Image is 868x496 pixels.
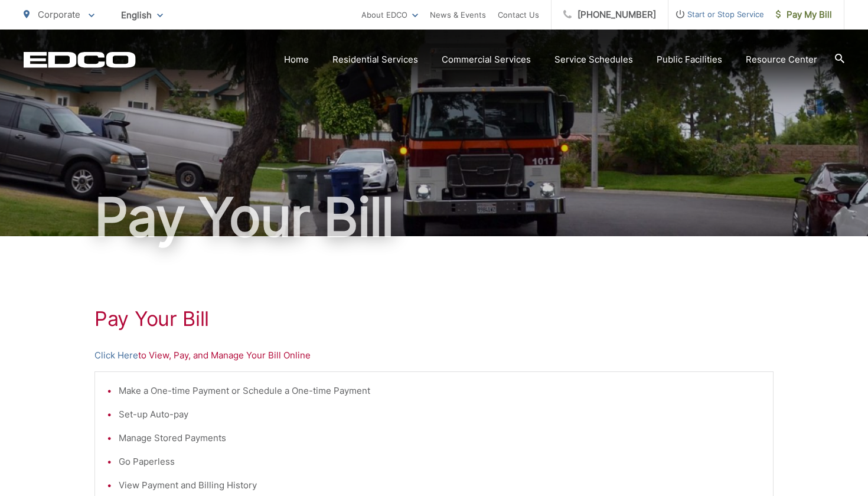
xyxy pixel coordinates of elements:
a: News & Events [430,8,486,22]
a: Resource Center [746,53,817,67]
a: Residential Services [332,53,418,67]
h1: Pay Your Bill [24,188,844,247]
span: Corporate [38,9,80,20]
li: Manage Stored Payments [119,431,761,445]
li: Go Paperless [119,455,761,469]
a: Commercial Services [442,53,531,67]
p: to View, Pay, and Manage Your Bill Online [94,348,774,363]
a: Click Here [94,348,138,363]
a: EDCD logo. Return to the homepage. [24,51,136,68]
a: Contact Us [498,8,539,22]
a: Service Schedules [554,53,633,67]
span: Pay My Bill [776,8,832,22]
a: Public Facilities [657,53,722,67]
h1: Pay Your Bill [94,307,774,331]
a: About EDCO [361,8,418,22]
li: Make a One-time Payment or Schedule a One-time Payment [119,384,761,398]
li: View Payment and Billing History [119,478,761,492]
span: English [112,5,172,25]
a: Home [284,53,309,67]
li: Set-up Auto-pay [119,407,761,422]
